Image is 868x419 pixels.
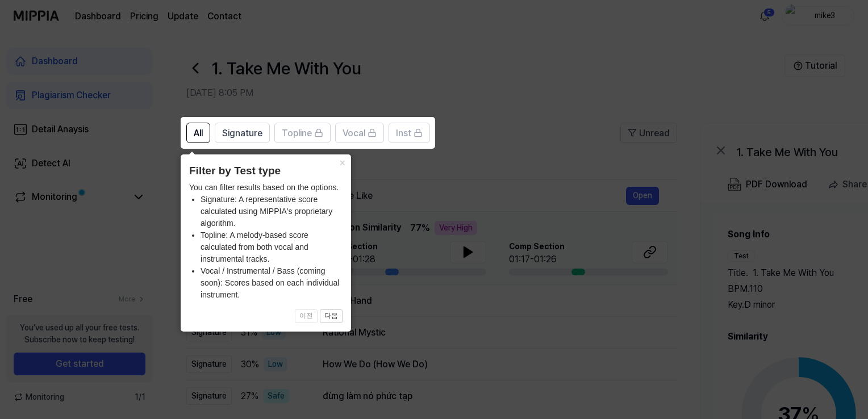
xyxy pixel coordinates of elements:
span: Inst [396,127,411,140]
li: Topline: A melody-based score calculated from both vocal and instrumental tracks. [201,229,343,265]
div: You can filter results based on the options. [189,182,343,301]
span: Signature [222,127,262,140]
button: Inst [389,123,430,143]
button: Vocal [335,123,384,143]
button: Close [333,154,351,170]
button: Topline [274,123,331,143]
button: All [186,123,210,143]
span: Vocal [343,127,365,140]
li: Vocal / Instrumental / Bass (coming soon): Scores based on each individual instrument. [201,265,343,301]
button: 다음 [320,309,343,323]
span: Topline [282,127,312,140]
button: Signature [215,123,270,143]
header: Filter by Test type [189,163,343,179]
span: All [194,127,203,140]
li: Signature: A representative score calculated using MIPPIA's proprietary algorithm. [201,194,343,229]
